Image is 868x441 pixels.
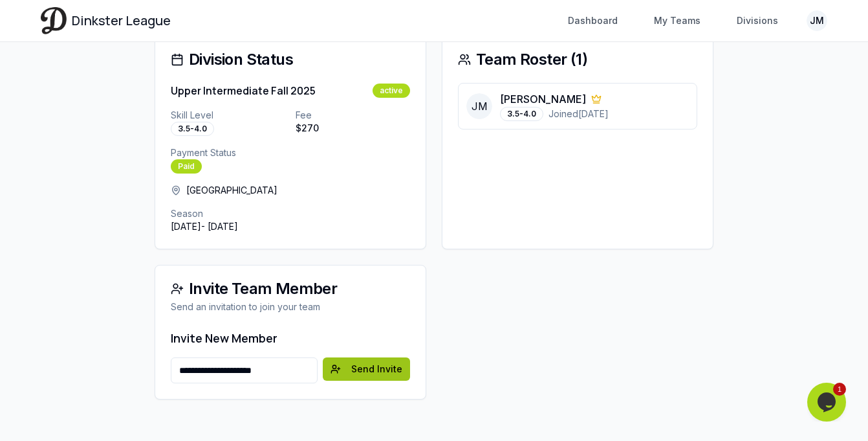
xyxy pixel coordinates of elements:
span: Joined [DATE] [548,107,609,120]
p: $ 270 [296,122,410,135]
a: My Teams [646,9,708,32]
p: Fee [296,109,410,122]
div: Invite Team Member [171,281,410,297]
div: Division Status [171,52,410,67]
a: Divisions [729,9,786,32]
span: [GEOGRAPHIC_DATA] [186,184,277,197]
img: Dinkster [41,7,67,34]
iframe: chat widget [807,383,849,422]
p: [PERSON_NAME] [500,91,586,107]
span: Dinkster League [72,12,171,30]
div: Team Roster ( 1 ) [458,52,697,67]
a: Dinkster League [41,7,171,34]
p: Payment Status [171,146,410,159]
h3: Upper Intermediate Fall 2025 [171,83,316,98]
div: active [373,84,410,98]
p: Season [171,207,410,220]
a: Dashboard [560,9,625,32]
p: Skill Level [171,109,285,122]
button: Send Invite [323,357,410,381]
h3: Invite New Member [171,329,410,347]
span: JM [466,93,492,119]
div: Paid [171,159,202,174]
button: JM [807,10,827,31]
div: 3.5-4.0 [500,107,543,121]
div: Send an invitation to join your team [171,300,410,313]
div: 3.5-4.0 [171,122,214,136]
p: [DATE] - [DATE] [171,220,410,233]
